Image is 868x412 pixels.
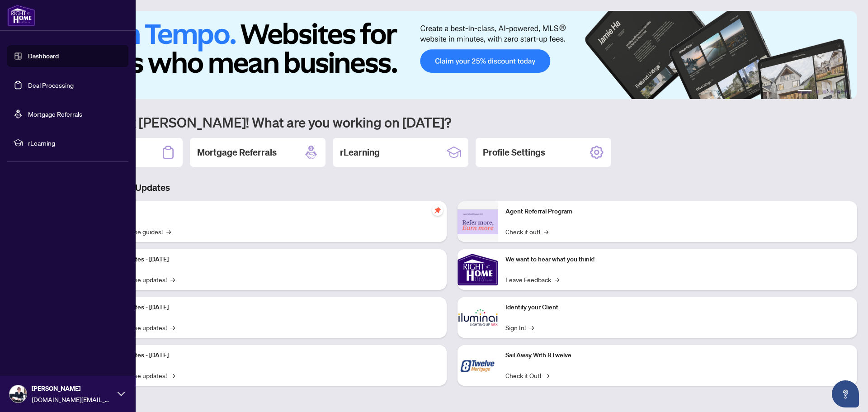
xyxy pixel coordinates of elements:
img: Profile Icon [9,385,27,403]
h1: Welcome back [PERSON_NAME]! What are you working on [DATE]? [47,114,857,131]
span: → [545,370,549,380]
span: → [166,227,171,237]
p: Sail Away With 8Twelve [505,350,850,360]
span: → [555,275,559,284]
a: Mortgage Referrals [28,110,82,118]
button: 2 [816,90,819,94]
img: logo [7,5,35,26]
h2: rLearning [340,146,380,159]
a: Check it Out!→ [505,370,549,380]
span: → [170,275,175,284]
img: Agent Referral Program [458,209,498,234]
span: rLearning [28,138,122,148]
a: Leave Feedback→ [505,275,559,284]
p: Platform Updates - [DATE] [95,255,439,265]
span: → [170,370,175,380]
span: → [529,322,534,332]
button: 3 [823,90,826,94]
h2: Profile Settings [483,146,545,159]
p: Self-Help [95,207,439,217]
button: 6 [844,90,848,94]
a: Check it out!→ [505,227,548,237]
span: → [544,227,548,237]
button: 5 [837,90,841,94]
p: Platform Updates - [DATE] [95,350,439,360]
a: Sign In!→ [505,322,534,332]
button: Open asap [832,380,859,407]
span: [DOMAIN_NAME][EMAIL_ADDRESS][DOMAIN_NAME] [32,394,113,404]
span: pushpin [432,205,443,216]
img: Sail Away With 8Twelve [458,345,498,386]
button: 4 [830,90,834,94]
a: Dashboard [28,52,59,60]
h3: Brokerage & Industry Updates [47,181,857,194]
img: We want to hear what you think! [458,249,498,290]
span: → [170,322,175,332]
img: Slide 0 [47,11,857,99]
button: 1 [797,90,812,94]
p: We want to hear what you think! [505,255,850,265]
a: Deal Processing [28,81,74,89]
p: Platform Updates - [DATE] [95,303,439,313]
p: Identify your Client [505,303,850,313]
img: Identify your Client [458,297,498,338]
span: [PERSON_NAME] [32,384,113,393]
h2: Mortgage Referrals [197,146,277,159]
p: Agent Referral Program [505,207,850,217]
